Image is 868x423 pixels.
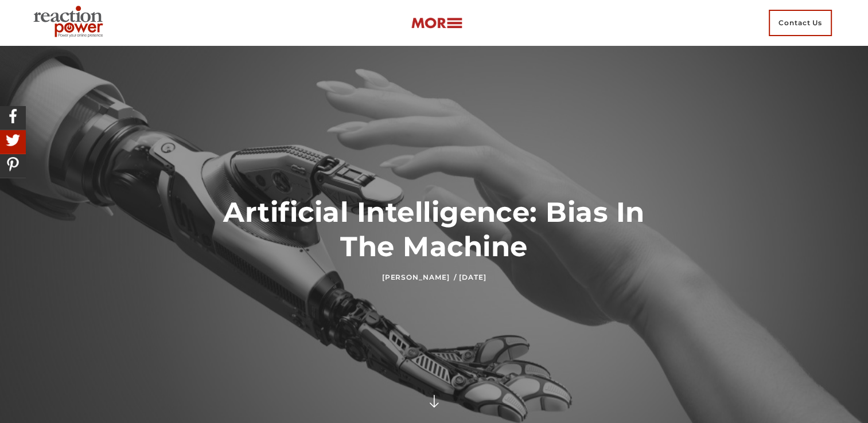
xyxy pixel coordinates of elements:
img: Share On Facebook [3,106,23,126]
h1: Artificial Intelligence: Bias In The Machine [194,195,674,264]
img: more-btn.png [411,17,462,30]
img: Share On Pinterest [3,154,23,174]
img: Executive Branding | Personal Branding Agency [29,2,112,44]
a: [PERSON_NAME] / [382,273,457,281]
img: Share On Twitter [3,130,23,150]
time: [DATE] [459,273,486,281]
span: Contact Us [769,10,832,36]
